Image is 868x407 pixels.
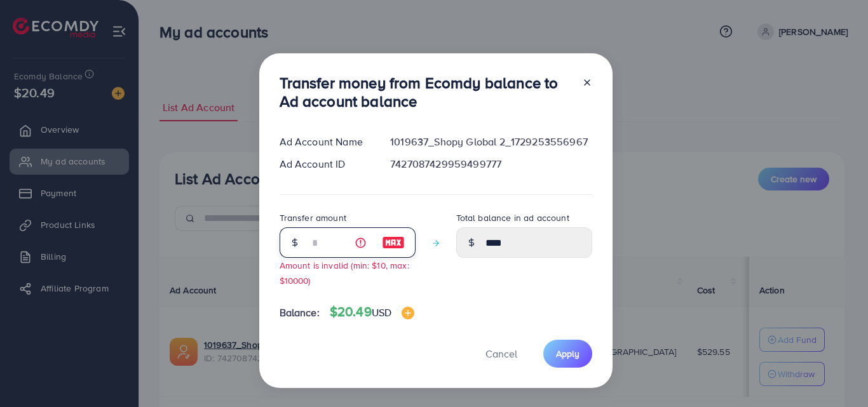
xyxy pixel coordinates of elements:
[382,235,405,250] img: image
[280,211,346,224] label: Transfer amount
[485,347,517,361] span: Cancel
[269,135,381,149] div: Ad Account Name
[380,135,602,149] div: 1019637_Shopy Global 2_1729253556967
[280,305,320,320] span: Balance:
[470,340,533,367] button: Cancel
[543,340,592,367] button: Apply
[280,259,409,286] small: Amount is invalid (min: $10, max: $10000)
[556,347,580,360] span: Apply
[380,157,602,171] div: 7427087429959499777
[269,157,381,171] div: Ad Account ID
[814,350,858,397] iframe: Chat
[402,307,414,319] img: image
[372,305,391,319] span: USD
[330,304,414,320] h4: $20.49
[456,211,569,224] label: Total balance in ad account
[280,74,572,110] h3: Transfer money from Ecomdy balance to Ad account balance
